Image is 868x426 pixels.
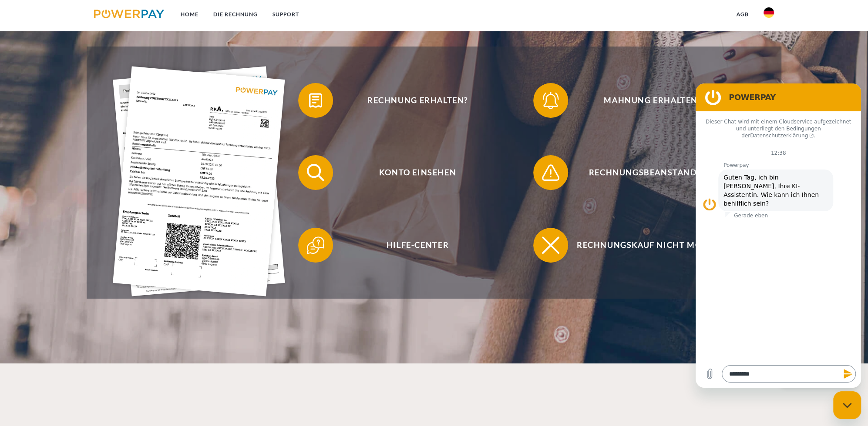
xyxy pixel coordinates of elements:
[533,83,760,118] button: Mahnung erhalten?
[305,234,326,256] img: qb_help.svg
[305,90,326,111] img: qb_bill.svg
[113,67,285,296] img: single_invoice_powerpay_de.jpg
[546,83,759,118] span: Mahnung erhalten?
[729,7,756,22] a: agb
[298,228,525,263] button: Hilfe-Center
[298,83,525,118] button: Rechnung erhalten?
[546,228,759,263] span: Rechnungskauf nicht möglich
[540,234,562,256] img: qb_close.svg
[833,391,861,419] iframe: Schaltfläche zum Öffnen des Messaging-Fensters; Konversation läuft
[311,228,524,263] span: Hilfe-Center
[533,228,760,263] button: Rechnungskauf nicht möglich
[305,162,326,183] img: qb_search.svg
[298,155,525,190] button: Konto einsehen
[540,90,562,111] img: qb_bell.svg
[696,83,861,388] iframe: Messaging-Fenster
[540,162,562,183] img: qb_warning.svg
[206,7,265,22] a: DIE RECHNUNG
[173,7,206,22] a: Home
[533,155,760,190] button: Rechnungsbeanstandung
[311,155,524,190] span: Konto einsehen
[265,7,306,22] a: SUPPORT
[764,7,774,18] img: de
[94,10,164,18] img: logo-powerpay.svg
[546,155,759,190] span: Rechnungsbeanstandung
[311,83,524,118] span: Rechnung erhalten?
